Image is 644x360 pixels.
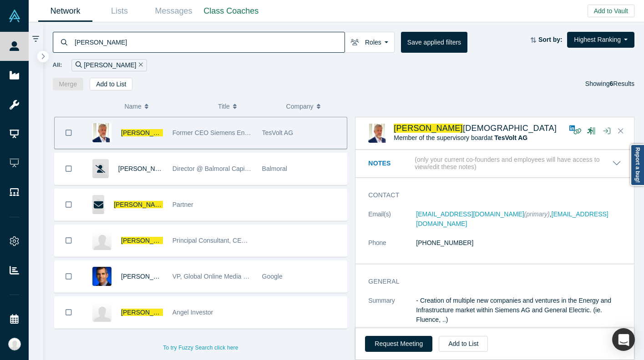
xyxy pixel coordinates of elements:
span: All: [53,60,62,70]
span: Principal Consultant, CEO, Owner, Founder @ sic[!]sec [172,237,329,244]
img: Richard Alfonsi's Profile Image [92,267,112,286]
button: Close [614,124,628,139]
button: Bookmark [55,225,83,256]
img: Ralf Reinhardt's Profile Image [92,231,112,250]
input: Search by name, title, company, summary, expertise, investment criteria or topics of focus [74,31,345,53]
span: [PERSON_NAME] [121,129,173,136]
span: [PERSON_NAME] [394,124,463,133]
button: Bookmark [55,189,83,220]
button: Request Meeting [365,336,432,352]
dd: , [416,210,621,229]
p: (only your current co-founders and employees will have access to view/edit these notes) [415,156,612,171]
button: Highest Ranking [567,32,634,48]
a: [PERSON_NAME][DEMOGRAPHIC_DATA] [394,124,557,133]
button: Bookmark [55,153,83,185]
button: Merge [53,78,84,90]
a: Lists [92,0,147,22]
a: [PERSON_NAME] [118,165,171,172]
span: Balmoral [262,165,287,172]
h3: Notes [368,159,413,168]
button: Remove Filter [136,60,143,70]
strong: 6 [610,80,614,87]
button: Add to List [90,78,132,90]
button: Roles [345,32,395,53]
button: Bookmark [55,117,83,149]
div: Showing [585,78,634,90]
button: Save applied filters [401,32,467,53]
img: Ralf Christian's Profile Image [92,123,112,142]
span: [PERSON_NAME] [121,237,173,244]
a: [PERSON_NAME] [121,129,245,136]
dt: Phone [368,238,416,257]
span: Former CEO Siemens Energy Management Division of SIEMENS AG [172,129,368,136]
a: Class Coaches [201,0,262,22]
button: Notes (only your current co-founders and employees will have access to view/edit these notes) [368,156,621,171]
a: Messages [147,0,201,22]
strong: Sort by: [538,36,563,43]
button: To try Fuzzy Search click here [157,342,244,354]
a: [PHONE_NUMBER] [416,239,473,246]
span: Angel Investor [172,309,213,316]
span: Name [124,97,141,116]
span: Director @ Balmoral Capital Holdings Inc. [172,165,290,172]
h3: General [368,277,609,286]
span: [PERSON_NAME] [121,309,173,316]
a: Network [38,0,92,22]
button: Name [124,97,208,116]
span: TesVolt AG [262,129,293,136]
span: Company [286,97,314,116]
button: Add to Vault [588,5,634,17]
a: [EMAIL_ADDRESS][DOMAIN_NAME] [416,210,524,218]
span: Google [262,273,283,280]
span: (primary) [524,210,550,218]
a: [PERSON_NAME] [121,309,192,316]
button: Add to List [439,336,488,352]
a: [PERSON_NAME] [114,201,193,208]
span: [DEMOGRAPHIC_DATA] [463,124,557,133]
p: - Creation of multiple new companies and ventures in the Energy and Infrastructure market within ... [416,296,621,325]
a: [PERSON_NAME] [121,237,226,244]
button: Title [218,97,277,116]
span: VP, Global Online Media Sales [172,273,259,280]
img: Ralf Christian's Profile Image [368,124,387,143]
button: Bookmark [55,261,83,292]
img: Ralf Aigner's Profile Image [92,303,112,322]
a: [PERSON_NAME] [121,273,173,280]
button: Company [286,97,345,116]
span: [PERSON_NAME] [114,201,166,208]
span: Member of the supervisory board at [394,134,527,141]
span: Partner [172,201,193,208]
img: Katinka Harsányi's Account [8,338,21,350]
span: Results [610,80,634,87]
img: Alchemist Vault Logo [8,10,21,22]
dt: Email(s) [368,210,416,238]
a: TesVolt AG [494,134,527,141]
div: [PERSON_NAME] [71,59,147,71]
a: Report a bug! [630,144,644,186]
button: Bookmark [55,297,83,328]
span: Title [218,97,230,116]
h3: Contact [368,190,609,200]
